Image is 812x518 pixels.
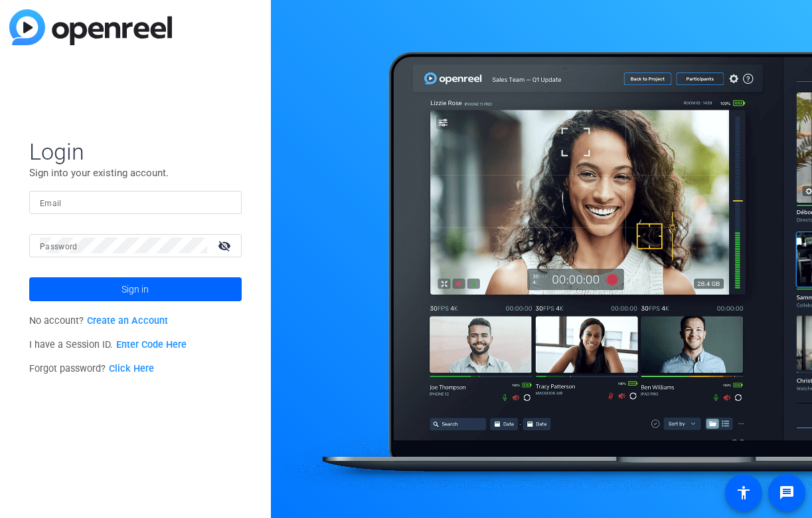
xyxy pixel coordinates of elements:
p: Sign into your existing account. [29,166,242,180]
mat-icon: message [779,485,795,501]
mat-icon: accessibility [736,485,752,501]
mat-icon: visibility_off [210,236,242,255]
span: Forgot password? [29,363,154,374]
span: I have a Session ID. [29,339,187,350]
mat-label: Email [40,199,62,208]
span: Sign in [122,273,149,306]
button: Sign in [29,277,242,301]
img: blue-gradient.svg [9,9,172,45]
a: Click Here [109,363,154,374]
mat-label: Password [40,242,78,251]
a: Create an Account [87,315,168,326]
a: Enter Code Here [116,339,187,350]
input: Enter Email Address [40,194,231,210]
span: No account? [29,315,168,326]
span: Login [29,138,242,166]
